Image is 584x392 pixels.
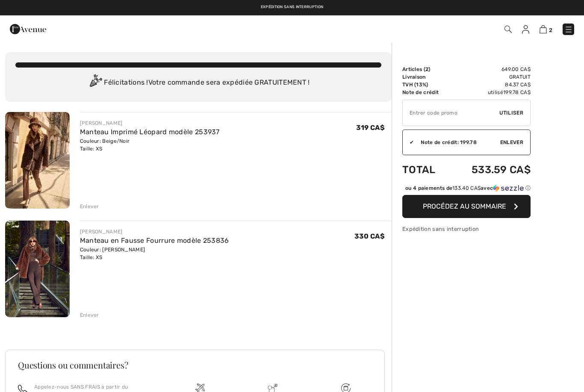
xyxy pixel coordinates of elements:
[500,139,523,146] span: Enlever
[451,155,531,184] td: 533.59 CA$
[10,21,46,38] img: 1ère Avenue
[403,139,414,146] div: ✔
[402,155,451,184] td: Total
[402,225,531,233] div: Expédition sans interruption
[549,27,552,33] span: 2
[403,100,499,126] input: Code promo
[522,25,529,34] img: Mes infos
[405,184,531,192] div: ou 4 paiements de avec
[564,25,573,34] img: Menu
[451,81,531,88] td: 84.37 CA$
[504,26,512,33] img: Recherche
[451,88,531,96] td: utilisé
[402,88,451,96] td: Note de crédit
[10,24,46,32] a: 1ère Avenue
[540,24,552,34] a: 2
[425,66,428,72] span: 2
[402,73,451,81] td: Livraison
[80,236,229,245] a: Manteau en Fausse Fourrure modèle 253836
[452,185,481,191] span: 133.40 CA$
[451,73,531,81] td: Gratuit
[80,119,220,127] div: [PERSON_NAME]
[80,128,220,136] a: Manteau Imprimé Léopard modèle 253937
[540,25,547,33] img: Panier d'achat
[80,246,229,261] div: Couleur: [PERSON_NAME] Taille: XS
[402,184,531,195] div: ou 4 paiements de133.40 CA$avecSezzle Cliquez pour en savoir plus sur Sezzle
[87,74,104,91] img: Congratulation2.svg
[493,184,524,192] img: Sezzle
[503,89,531,95] span: 199.78 CA$
[18,361,372,369] h3: Questions ou commentaires?
[5,112,70,209] img: Manteau Imprimé Léopard modèle 253937
[80,137,220,153] div: Couleur: Beige/Noir Taille: XS
[356,124,385,132] span: 319 CA$
[80,311,99,319] div: Enlever
[414,139,500,146] div: Note de crédit: 199.78
[5,221,70,317] img: Manteau en Fausse Fourrure modèle 253836
[402,65,451,73] td: Articles ( )
[80,203,99,210] div: Enlever
[402,195,531,218] button: Procédez au sommaire
[402,81,451,88] td: TVH (13%)
[354,232,385,240] span: 330 CA$
[451,65,531,73] td: 649.00 CA$
[423,202,506,210] span: Procédez au sommaire
[15,74,381,91] div: Félicitations ! Votre commande sera expédiée GRATUITEMENT !
[499,109,523,117] span: Utiliser
[80,228,229,236] div: [PERSON_NAME]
